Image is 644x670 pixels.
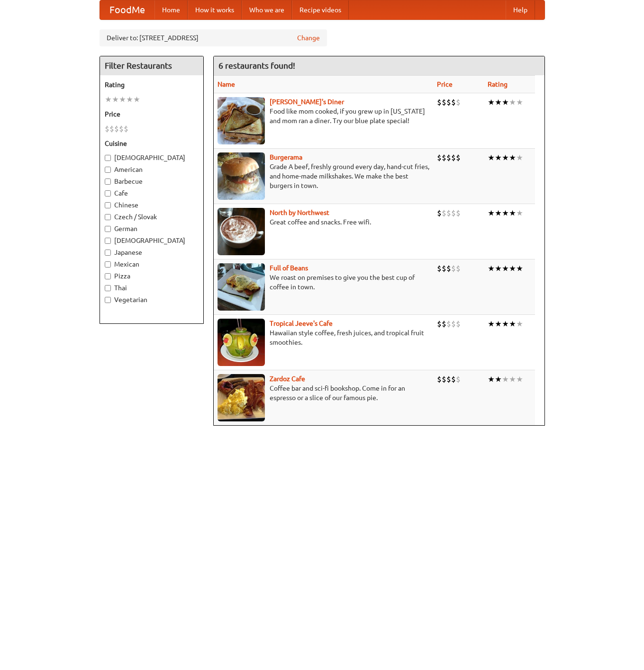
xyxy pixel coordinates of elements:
[270,98,344,106] a: [PERSON_NAME]'s Diner
[105,297,111,303] input: Vegetarian
[218,152,265,200] img: burgerama.jpg
[502,97,509,107] li: ★
[218,319,265,366] img: jeeves.jpg
[442,374,446,384] li: $
[502,152,509,163] li: ★
[105,273,111,279] input: Pizza
[451,97,456,107] li: $
[105,109,199,119] h5: Price
[105,139,199,148] h5: Cuisine
[218,162,429,190] p: Grade A beef, freshly ground every day, hand-cut fries, and home-made milkshakes. We make the bes...
[446,97,451,107] li: $
[502,263,509,274] li: ★
[488,319,495,329] li: ★
[516,152,523,163] li: ★
[270,375,305,383] a: Zardoz Cafe
[456,319,461,329] li: $
[456,374,461,384] li: $
[154,0,188,19] a: Home
[446,152,451,163] li: $
[456,208,461,218] li: $
[105,200,199,210] label: Chinese
[506,0,535,19] a: Help
[456,152,461,163] li: $
[105,236,199,245] label: [DEMOGRAPHIC_DATA]
[451,319,456,329] li: $
[516,263,523,274] li: ★
[495,152,502,163] li: ★
[446,374,451,384] li: $
[105,167,111,173] input: American
[516,374,523,384] li: ★
[218,384,429,402] p: Coffee bar and sci-fi bookshop. Come in for an espresso or a slice of our famous pie.
[442,319,446,329] li: $
[105,177,199,186] label: Barbecue
[446,319,451,329] li: $
[488,152,495,163] li: ★
[437,263,442,274] li: $
[442,97,446,107] li: $
[105,94,112,105] li: ★
[442,263,446,274] li: $
[451,152,456,163] li: $
[488,263,495,274] li: ★
[100,0,154,19] a: FoodMe
[105,188,199,198] label: Cafe
[437,80,453,88] a: Price
[119,124,124,134] li: $
[502,319,509,329] li: ★
[270,209,329,216] b: North by Northwest
[437,374,442,384] li: $
[105,295,199,304] label: Vegetarian
[516,208,523,218] li: ★
[509,374,516,384] li: ★
[218,97,265,144] img: sallys.jpg
[105,259,199,269] label: Mexican
[218,61,295,70] ng-pluralize: 6 restaurants found!
[502,208,509,218] li: ★
[446,263,451,274] li: $
[105,224,199,233] label: German
[509,208,516,218] li: ★
[509,152,516,163] li: ★
[105,190,111,197] input: Cafe
[105,124,109,134] li: $
[124,124,128,134] li: $
[105,261,111,268] input: Mexican
[502,374,509,384] li: ★
[105,226,111,232] input: German
[495,374,502,384] li: ★
[270,264,308,272] a: Full of Beans
[105,214,111,220] input: Czech / Slovak
[451,263,456,274] li: $
[495,97,502,107] li: ★
[126,94,133,105] li: ★
[509,97,516,107] li: ★
[218,107,429,125] p: Food like mom cooked, if you grew up in [US_STATE] and mom ran a diner. Try our blue plate special!
[451,208,456,218] li: $
[133,94,140,105] li: ★
[218,208,265,255] img: north.jpg
[105,283,199,293] label: Thai
[488,208,495,218] li: ★
[488,97,495,107] li: ★
[105,238,111,244] input: [DEMOGRAPHIC_DATA]
[105,179,111,185] input: Barbecue
[105,155,111,161] input: [DEMOGRAPHIC_DATA]
[270,153,302,161] a: Burgerama
[218,80,235,88] a: Name
[495,263,502,274] li: ★
[488,80,508,88] a: Rating
[451,374,456,384] li: $
[100,56,203,75] h4: Filter Restaurants
[119,94,126,105] li: ★
[105,250,111,256] input: Japanese
[437,97,442,107] li: $
[105,202,111,208] input: Chinese
[437,152,442,163] li: $
[297,33,320,43] a: Change
[446,208,451,218] li: $
[105,271,199,281] label: Pizza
